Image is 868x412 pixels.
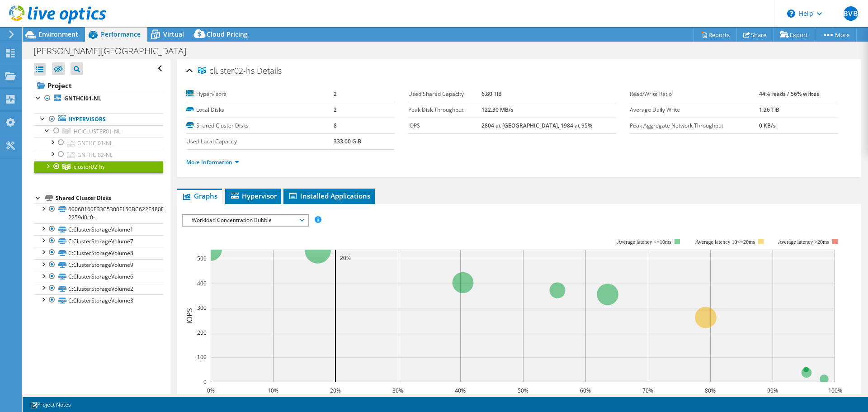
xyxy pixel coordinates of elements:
span: Hypervisor [230,191,277,200]
text: 0% [207,387,215,394]
a: C:ClusterStorageVolume7 [34,235,163,247]
text: 0 [203,378,207,386]
b: 2 [334,106,337,114]
b: 1.26 TiB [759,106,779,114]
text: 40% [455,387,466,394]
text: 20% [330,387,341,394]
text: 20% [340,254,351,262]
a: Export [773,28,815,42]
text: Average latency >20ms [778,239,829,245]
label: Shared Cluster Disks [186,121,334,130]
a: C:ClusterStorageVolume8 [34,247,163,259]
text: 100% [828,387,842,394]
text: 200 [197,329,207,336]
text: 500 [197,255,207,262]
div: Shared Cluster Disks [56,193,163,204]
a: Reports [693,28,737,42]
label: Peak Disk Throughput [408,105,481,114]
text: 70% [642,387,653,394]
span: Cloud Pricing [207,30,248,38]
a: More Information [186,158,239,166]
text: 30% [392,387,403,394]
text: 400 [197,279,207,287]
a: GNTHCI01-NL [34,137,163,149]
span: Details [257,65,282,76]
b: 0 KB/s [759,122,776,129]
a: Hypervisors [34,114,163,125]
a: 60060160FB3C5300F150BC622E480E6E-2259d0c0- [34,204,163,223]
label: Hypervisors [186,90,334,99]
a: C:ClusterStorageVolume6 [34,271,163,283]
text: 100 [197,353,207,361]
text: 300 [197,304,207,312]
h1: [PERSON_NAME][GEOGRAPHIC_DATA] [29,46,200,56]
a: C:ClusterStorageVolume3 [34,294,163,306]
a: More [815,28,857,42]
tspan: Average latency <=10ms [617,239,671,245]
b: 6.80 TiB [481,90,502,98]
svg: \n [787,9,795,18]
b: GNTHCI01-NL [64,95,101,102]
label: Used Shared Capacity [408,90,481,99]
a: GNTHCI02-NL [34,149,163,161]
label: Peak Aggregate Network Throughput [630,121,759,130]
text: 80% [705,387,716,394]
b: 333.00 GiB [334,137,361,145]
span: HCICLUSTER01-NL [74,128,121,135]
text: IOPS [184,308,194,324]
span: Graphs [182,191,217,200]
span: Environment [38,30,78,38]
text: 90% [767,387,778,394]
label: Local Disks [186,105,334,114]
span: cluster02-hs [74,163,105,170]
span: Virtual [163,30,184,38]
span: Installed Applications [288,191,370,200]
b: 2804 at [GEOGRAPHIC_DATA], 1984 at 95% [481,122,592,129]
a: Project [34,78,163,93]
span: cluster02-hs [198,66,255,76]
span: Workload Concentration Bubble [187,215,303,226]
label: IOPS [408,121,481,130]
label: Used Local Capacity [186,137,334,146]
a: C:ClusterStorageVolume2 [34,283,163,294]
a: HCICLUSTER01-NL [34,125,163,137]
tspan: Average latency 10<=20ms [695,239,755,245]
b: 122.30 MB/s [481,106,514,114]
a: Project Notes [24,399,77,410]
text: 10% [268,387,278,394]
b: 44% reads / 56% writes [759,90,819,98]
text: 50% [518,387,528,394]
label: Average Daily Write [630,105,759,114]
a: Share [736,28,774,42]
a: GNTHCI01-NL [34,93,163,104]
b: 8 [334,122,337,129]
label: Read/Write Ratio [630,90,759,99]
text: 60% [580,387,591,394]
span: Performance [101,30,141,38]
b: 2 [334,90,337,98]
a: C:ClusterStorageVolume1 [34,223,163,235]
a: C:ClusterStorageVolume9 [34,259,163,271]
a: cluster02-hs [34,161,163,173]
span: BVB [844,6,858,21]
